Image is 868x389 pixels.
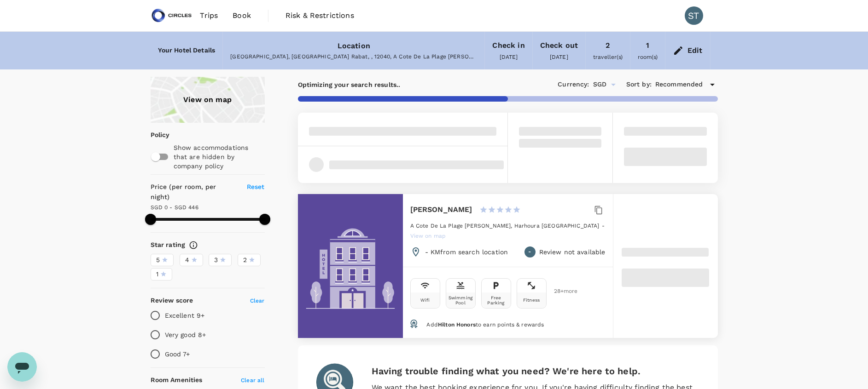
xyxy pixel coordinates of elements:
[655,80,703,90] span: Recommended
[298,80,401,89] p: Optimizing your search results..
[338,40,370,52] div: Location
[214,255,218,265] span: 3
[420,297,430,303] div: Wifi
[410,233,446,239] span: View on map
[243,255,247,265] span: 2
[230,52,477,62] div: [GEOGRAPHIC_DATA], [GEOGRAPHIC_DATA] Rabat, , 12040, A Cote De La Plage [PERSON_NAME], D Or
[151,204,198,211] span: SGD 0 - SGD 446
[626,80,652,90] h6: Sort by :
[185,255,189,265] span: 4
[593,54,623,60] span: traveller(s)
[607,78,620,91] button: Open
[500,54,518,60] span: [DATE]
[233,10,251,21] span: Book
[523,297,540,303] div: Fitness
[558,80,589,90] h6: Currency :
[151,296,193,306] h6: Review score
[250,297,265,304] span: Clear
[151,77,265,123] a: View on map
[448,295,473,305] div: Swimming Pool
[151,130,157,139] p: Policy
[165,349,190,359] p: Good 7+
[539,247,606,257] p: Review not available
[554,288,568,294] span: 28 + more
[165,330,206,339] p: Very good 8+
[151,6,193,26] img: Circles
[7,352,37,382] iframe: Button to launch messaging window
[156,269,158,279] span: 1
[410,203,472,216] h6: [PERSON_NAME]
[285,10,354,21] span: Risk & Restrictions
[425,247,508,257] p: - KM from search location
[189,240,198,250] svg: Star ratings are awarded to properties to represent the quality of services, facilities, and amen...
[200,10,218,21] span: Trips
[528,247,531,257] span: -
[241,377,264,383] span: Clear all
[151,240,186,250] h6: Star rating
[174,143,264,171] p: Show accommodations that are hidden by company policy
[438,321,476,328] span: Hilton Honors
[602,223,605,229] span: -
[687,44,703,57] div: Edit
[550,54,568,60] span: [DATE]
[540,39,578,52] div: Check out
[151,182,236,202] h6: Price (per room, per night)
[646,39,649,52] div: 1
[606,39,610,52] div: 2
[151,375,203,385] h6: Room Amenities
[247,183,265,190] span: Reset
[685,6,703,25] div: ST
[426,321,544,328] span: Add to earn points & rewards
[410,232,446,239] a: View on map
[410,223,600,229] span: A Cote De La Plage [PERSON_NAME], Harhoura [GEOGRAPHIC_DATA]
[158,46,216,56] h6: Your Hotel Details
[165,311,205,320] p: Excellent 9+
[484,295,509,305] div: Free Parking
[156,255,160,265] span: 5
[638,54,658,60] span: room(s)
[372,364,699,378] h6: Having trouble finding what you need? We're here to help.
[492,39,524,52] div: Check in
